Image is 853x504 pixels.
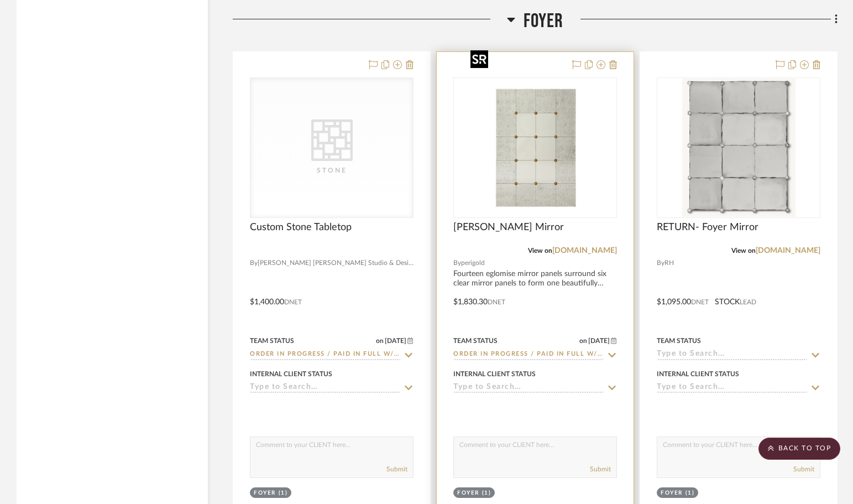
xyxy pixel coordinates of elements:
[657,221,758,233] span: RETURN- Foyer Mirror
[250,258,258,268] span: By
[661,489,683,497] div: Foyer
[254,489,276,497] div: Foyer
[524,9,564,33] span: Foyer
[250,383,400,393] input: Type to Search…
[453,383,604,393] input: Type to Search…
[758,438,840,460] scroll-to-top-button: BACK TO TOP
[453,336,498,346] div: Team Status
[453,221,564,233] span: [PERSON_NAME] Mirror
[590,464,611,474] button: Submit
[657,369,739,379] div: Internal Client Status
[453,258,461,268] span: By
[657,336,701,346] div: Team Status
[376,337,384,344] span: on
[386,464,407,474] button: Submit
[276,165,387,176] div: Stone
[457,489,479,497] div: Foyer
[657,258,664,268] span: By
[466,79,604,217] img: Elliot Wall Mirror
[682,79,796,217] img: RETURN- Foyer Mirror
[250,336,294,346] div: Team Status
[756,247,820,254] a: [DOMAIN_NAME]
[250,78,413,217] div: 0
[250,350,400,360] input: Type to Search…
[453,350,604,360] input: Type to Search…
[587,337,611,345] span: [DATE]
[657,383,807,393] input: Type to Search…
[685,489,695,497] div: (1)
[579,337,587,344] span: on
[258,258,414,268] span: [PERSON_NAME] [PERSON_NAME] Studio & Design
[552,247,617,254] a: [DOMAIN_NAME]
[528,247,552,254] span: View on
[657,350,807,360] input: Type to Search…
[731,247,756,254] span: View on
[664,258,674,268] span: RH
[279,489,288,497] div: (1)
[461,258,485,268] span: perigold
[793,464,814,474] button: Submit
[384,337,407,345] span: [DATE]
[250,369,332,379] div: Internal Client Status
[454,78,616,217] div: 0
[250,221,352,233] span: Custom Stone Tabletop
[482,489,491,497] div: (1)
[453,369,536,379] div: Internal Client Status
